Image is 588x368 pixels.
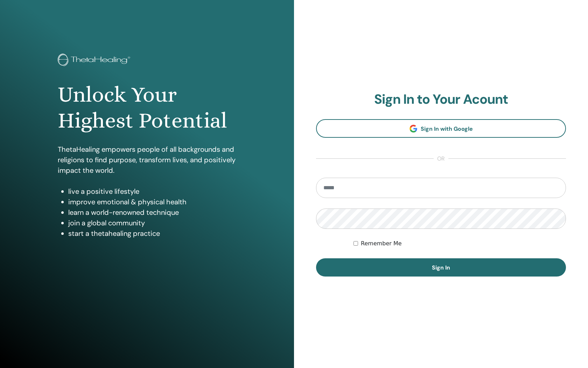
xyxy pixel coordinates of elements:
span: or [434,155,448,163]
label: Remember Me [361,239,402,248]
li: start a thetahealing practice [68,228,236,239]
button: Sign In [316,258,566,277]
p: ThetaHealing empowers people of all backgrounds and religions to find purpose, transform lives, a... [58,144,236,176]
div: Keep me authenticated indefinitely or until I manually logout [353,239,566,248]
span: Sign In [432,264,450,271]
h1: Unlock Your Highest Potential [58,82,236,134]
li: live a positive lifestyle [68,186,236,197]
span: Sign In with Google [421,125,473,132]
li: improve emotional & physical health [68,197,236,207]
li: learn a world-renowned technique [68,207,236,218]
a: Sign In with Google [316,119,566,138]
li: join a global community [68,218,236,228]
h2: Sign In to Your Acount [316,91,566,108]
